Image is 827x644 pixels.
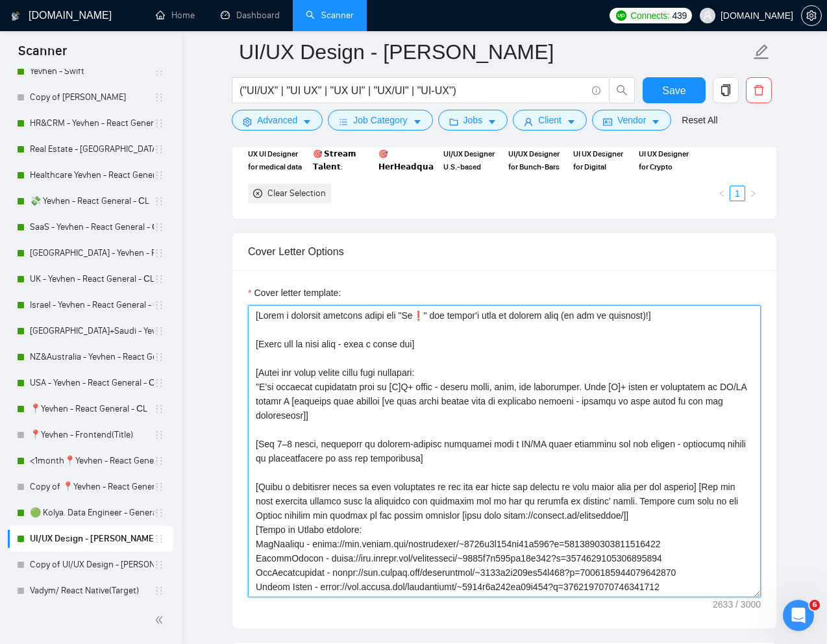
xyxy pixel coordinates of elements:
[232,110,323,130] button: settingAdvancedcaret-down
[30,240,154,266] a: [GEOGRAPHIC_DATA] - Yevhen - React General - СL
[30,188,154,214] a: 💸 Yevhen - React General - СL
[239,36,750,68] input: Scanner name...
[313,147,370,173] span: 🎯 𝗦𝘁𝗿𝗲𝗮𝗺 𝗧𝗮𝗹𝗲𝗻𝘁: Innovating Recruitment Solutions
[30,266,154,292] a: UK - Yevhen - React General - СL
[783,600,814,631] iframe: Intercom live chat
[248,233,761,270] div: Cover Letter Options
[154,534,164,544] span: holder
[339,117,348,127] span: bars
[8,188,173,214] li: 💸 Yevhen - React General - СL
[154,378,164,388] span: holder
[8,266,173,292] li: UK - Yevhen - React General - СL
[248,147,305,173] span: UX UI Designer for medical data collection platform AllClinics
[154,248,164,258] span: holder
[718,190,726,197] span: left
[30,344,154,370] a: NZ&Australia - Yevhen - React General - СL
[713,77,739,103] button: copy
[154,508,164,518] span: holder
[154,196,164,206] span: holder
[714,186,730,201] li: Previous Page
[8,526,173,552] li: UI/UX Design - Mariana Derevianko
[30,396,154,422] a: 📍Yevhen - React General - СL
[573,147,630,173] span: UI UX Designer for Digital Invitation Design Platform (SaaS) | UI/UX
[745,186,761,201] li: Next Page
[11,6,20,27] img: logo
[240,82,586,99] input: Search Freelance Jobs...
[802,10,821,21] span: setting
[30,292,154,318] a: Israel - Yevhen - React General - СL
[673,8,687,23] span: 439
[8,318,173,344] li: UAE+Saudi - Yevhen - React General - СL
[30,370,154,396] a: USA - Yevhen - React General - СL
[221,10,280,21] a: dashboardDashboard
[154,300,164,310] span: holder
[747,84,771,96] span: delete
[8,58,173,84] li: Yevhen - Swift
[753,43,770,60] span: edit
[30,162,154,188] a: Healthcare Yevhen - React General - СL
[8,292,173,318] li: Israel - Yevhen - React General - СL
[30,578,154,604] a: Vadym/ React Native(Target)
[378,147,436,173] span: 🎯 𝗛𝗲𝗿𝗛𝗲𝗮𝗱𝗾𝘂𝗮𝗿𝘁𝗲𝗿𝘀: UI/UX mobile responsive web design
[8,578,173,604] li: Vadym/ React Native(Target)
[248,286,341,300] label: Cover letter template:
[592,110,671,130] button: idcardVendorcaret-down
[154,613,167,626] span: double-left
[413,117,422,127] span: caret-down
[730,186,745,201] a: 1
[30,84,154,110] a: Copy of [PERSON_NAME]
[154,144,164,155] span: holder
[513,110,587,130] button: userClientcaret-down
[8,422,173,448] li: 📍Yevhen - Frontend(Title)
[154,586,164,596] span: holder
[801,10,822,21] a: setting
[8,110,173,136] li: HR&CRM - Yevhen - React General - СL
[154,482,164,492] span: holder
[154,170,164,180] span: holder
[154,430,164,440] span: holder
[662,82,685,99] span: Save
[610,84,634,96] span: search
[154,326,164,336] span: holder
[488,117,497,127] span: caret-down
[8,396,173,422] li: 📍Yevhen - React General - СL
[8,552,173,578] li: Copy of UI/UX Design - Mariana Derevianko
[463,113,483,127] span: Jobs
[809,600,820,610] span: 6
[443,147,500,173] span: UI/UX Designer U.S.-based service Welcome Renovation
[30,136,154,162] a: Real Estate - [GEOGRAPHIC_DATA] - React General - СL
[603,117,612,127] span: idcard
[682,113,717,127] a: Reset All
[8,136,173,162] li: Real Estate - Yevhen - React General - СL
[30,552,154,578] a: Copy of UI/UX Design - [PERSON_NAME]
[30,422,154,448] a: 📍Yevhen - Frontend(Title)
[8,344,173,370] li: NZ&Australia - Yevhen - React General - СL
[8,240,173,266] li: Switzerland - Yevhen - React General - СL
[328,110,432,130] button: barsJob Categorycaret-down
[524,117,533,127] span: user
[714,186,730,201] button: left
[306,10,354,21] a: searchScanner
[154,222,164,232] span: holder
[156,10,195,21] a: homeHome
[154,274,164,284] span: holder
[154,404,164,414] span: holder
[30,58,154,84] a: Yevhen - Swift
[154,352,164,362] span: holder
[8,84,173,110] li: Copy of Yevhen - Swift
[154,560,164,570] span: holder
[630,8,669,23] span: Connects:
[508,147,565,173] span: UI/UX Designer for Bunch-Bars website
[801,5,822,26] button: setting
[154,66,164,77] span: holder
[746,77,772,103] button: delete
[8,162,173,188] li: Healthcare Yevhen - React General - СL
[8,42,77,69] span: Scanner
[617,113,646,127] span: Vendor
[30,474,154,500] a: Copy of 📍Yevhen - React General - СL
[567,117,576,127] span: caret-down
[353,113,407,127] span: Job Category
[30,526,154,552] a: UI/UX Design - [PERSON_NAME]
[703,11,712,20] span: user
[538,113,562,127] span: Client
